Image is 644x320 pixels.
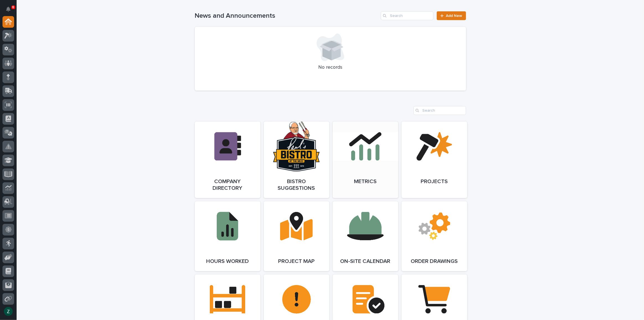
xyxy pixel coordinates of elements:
a: Hours Worked [195,201,260,271]
button: users-avatar [2,306,14,317]
a: Project Map [264,201,329,271]
h1: News and Announcements [195,12,379,20]
span: Add New [446,14,462,18]
p: No records [201,65,459,71]
div: Notifications6 [7,7,14,16]
a: Projects [402,122,467,198]
a: On-Site Calendar [333,201,398,271]
a: Order Drawings [402,201,467,271]
a: Metrics [333,122,398,198]
input: Search [381,11,433,20]
a: Bistro Suggestions [264,122,329,198]
a: Add New [437,11,466,20]
input: Search [413,106,466,115]
button: Notifications [2,3,14,15]
a: Company Directory [195,122,260,198]
p: 6 [12,5,14,9]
